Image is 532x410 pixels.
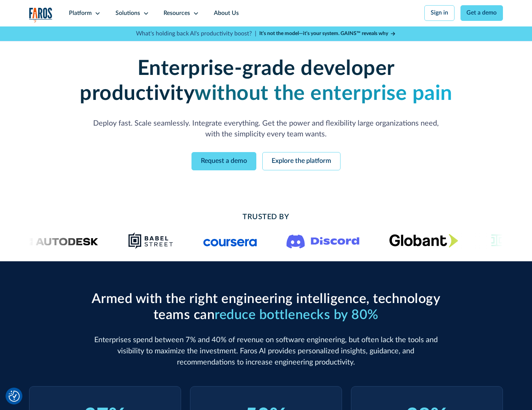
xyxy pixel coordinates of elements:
h2: Trusted By [88,212,444,223]
button: Cookie Settings [9,391,20,402]
a: Sign in [424,5,455,21]
img: Revisit consent button [9,391,20,402]
img: Logo of the online learning platform Coursera. [203,235,257,247]
a: Explore the platform [262,152,341,170]
p: Deploy fast. Scale seamlessly. Integrate everything. Get the power and flexibility large organiza... [88,118,444,141]
strong: It’s not the model—it’s your system. GAINS™ reveals why [259,31,388,36]
a: Get a demo [460,5,503,21]
strong: Enterprise-grade developer productivity [80,58,395,104]
img: Globant's logo [389,234,458,247]
p: Enterprises spend between 7% and 40% of revenue on software engineering, but often lack the tools... [88,335,444,368]
img: Logo of the design software company Autodesk. [21,236,98,246]
strong: without the enterprise pain [194,83,452,104]
div: Platform [69,9,92,18]
p: What's holding back AI's productivity boost? | [136,29,256,38]
img: Logo of the analytics and reporting company Faros. [29,7,53,23]
a: It’s not the model—it’s your system. GAINS™ reveals why [259,30,396,38]
h2: Armed with the right engineering intelligence, technology teams can [88,291,444,323]
img: Logo of the communication platform Discord. [286,233,360,249]
div: Resources [164,9,190,18]
img: Babel Street logo png [128,232,173,250]
a: home [29,7,53,23]
a: Request a demo [191,152,256,170]
span: reduce bottlenecks by 80% [215,308,379,322]
div: Solutions [115,9,140,18]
